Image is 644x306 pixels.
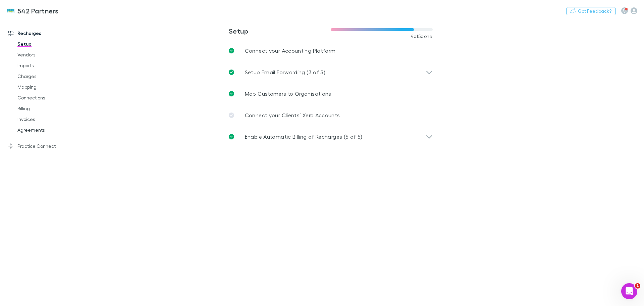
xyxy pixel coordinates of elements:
[223,126,438,147] div: Enable Automatic Billing of Recharges (5 of 5)
[17,7,59,15] h3: 542 Partners
[11,39,91,49] a: Setup
[245,111,340,119] p: Connect your Clients’ Xero Accounts
[11,60,91,71] a: Imports
[229,27,331,35] h3: Setup
[7,7,15,15] img: 542 Partners's Logo
[223,61,438,83] div: Setup Email Forwarding (3 of 3)
[223,104,438,126] a: Connect your Clients’ Xero Accounts
[245,68,325,76] p: Setup Email Forwarding (3 of 3)
[11,71,91,82] a: Charges
[635,283,640,289] span: 1
[245,47,336,55] p: Connect your Accounting Platform
[245,133,363,141] p: Enable Automatic Billing of Recharges (5 of 5)
[1,28,91,39] a: Recharges
[11,92,91,103] a: Connections
[566,7,616,15] button: Got Feedback?
[11,125,91,135] a: Agreements
[1,141,91,151] a: Practice Connect
[245,90,331,98] p: Map Customers to Organisations
[223,40,438,61] a: Connect your Accounting Platform
[11,103,91,114] a: Billing
[11,82,91,92] a: Mapping
[11,114,91,125] a: Invoices
[621,283,637,299] iframe: Intercom live chat
[411,34,433,39] span: 4 of 5 done
[223,83,438,104] a: Map Customers to Organisations
[11,49,91,60] a: Vendors
[3,3,63,19] a: 542 Partners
